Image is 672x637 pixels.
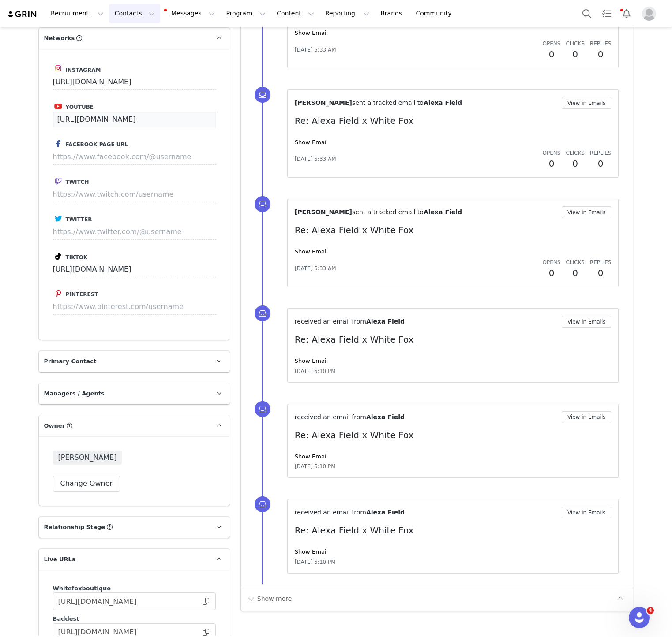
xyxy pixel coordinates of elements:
[295,367,336,375] span: [DATE] 5:10 PM
[352,209,424,216] span: sent a tracked email to
[53,186,216,202] input: https://www.twitch.com/username
[246,592,293,606] button: Show more
[44,34,75,43] span: Networks
[53,261,216,277] input: https://www.tiktok.com/@username
[66,179,89,185] span: Twitch
[590,41,612,47] span: Replies
[53,476,120,492] button: Change Owner
[295,358,328,364] a: Show Email
[44,357,97,366] span: Primary Contact
[295,548,328,555] a: Show Email
[66,216,92,223] span: Twitter
[109,4,160,23] button: Contacts
[566,41,584,47] span: Clicks
[562,316,612,328] button: View in Emails
[295,224,612,237] p: Re: Alexa Field x White Fox
[543,150,561,156] span: Opens
[629,607,650,628] iframe: Intercom live chat
[53,112,216,127] input: https://www.youtube.com/@username
[577,4,597,23] button: Search
[295,413,366,421] span: received an email from
[53,224,216,240] input: https://www.twitter.com/@username
[295,209,352,216] span: [PERSON_NAME]
[53,451,122,465] span: [PERSON_NAME]
[44,555,75,564] span: Live URLs
[295,248,328,255] a: Show Email
[271,4,319,23] button: Content
[617,4,636,23] button: Notifications
[642,7,656,21] img: placeholder-profile.jpg
[543,266,561,279] h2: 0
[53,299,216,315] input: https://www.pinterest.com/username
[44,421,65,430] span: Owner
[566,48,584,61] h2: 0
[562,507,612,518] button: View in Emails
[7,7,362,17] body: Rich Text Area. Press ALT-0 for help.
[590,48,612,61] h2: 0
[566,266,584,279] h2: 0
[295,453,328,460] a: Show Email
[7,10,38,19] img: grin logo
[295,114,612,127] p: Re: Alexa Field x White Fox
[375,4,410,23] a: Brands
[66,104,94,110] span: Youtube
[66,67,101,73] span: Instagram
[295,333,612,346] p: Re: Alexa Field x White Fox
[566,259,584,265] span: Clicks
[366,413,405,421] span: Alexa Field
[53,585,111,592] span: Whitefoxboutique
[366,509,405,516] span: Alexa Field
[161,4,220,23] button: Messages
[562,411,612,423] button: View in Emails
[295,428,612,442] p: Re: Alexa Field x White Fox
[543,259,561,265] span: Opens
[53,74,216,90] input: https://www.instagram.com/username
[562,206,612,218] button: View in Emails
[424,99,462,106] span: Alexa Field
[45,4,109,23] button: Recruitment
[53,149,216,165] input: https://www.facebook.com/@username
[566,157,584,170] h2: 0
[44,389,105,398] span: Managers / Agents
[295,524,612,537] p: Re: Alexa Field x White Fox
[55,65,62,72] img: instagram.svg
[562,97,612,109] button: View in Emails
[590,150,612,156] span: Replies
[590,266,612,279] h2: 0
[566,150,584,156] span: Clicks
[543,157,561,170] h2: 0
[295,264,336,272] span: [DATE] 5:33 AM
[366,318,405,325] span: Alexa Field
[295,509,366,516] span: received an email from
[543,41,561,47] span: Opens
[590,259,612,265] span: Replies
[647,607,654,614] span: 4
[295,558,336,566] span: [DATE] 5:10 PM
[295,318,366,325] span: received an email from
[590,157,612,170] h2: 0
[411,4,461,23] a: Community
[295,30,328,36] a: Show Email
[295,139,328,145] a: Show Email
[295,155,336,163] span: [DATE] 5:33 AM
[295,46,336,54] span: [DATE] 5:33 AM
[66,254,88,261] span: Tiktok
[543,48,561,61] h2: 0
[53,615,79,622] span: Baddest
[637,7,665,21] button: Profile
[320,4,375,23] button: Reporting
[424,209,462,216] span: Alexa Field
[597,4,616,23] a: Tasks
[295,99,352,106] span: [PERSON_NAME]
[221,4,271,23] button: Program
[352,99,424,106] span: sent a tracked email to
[295,462,336,470] span: [DATE] 5:10 PM
[44,523,105,532] span: Relationship Stage
[66,291,98,298] span: Pinterest
[66,142,128,148] span: Facebook Page URL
